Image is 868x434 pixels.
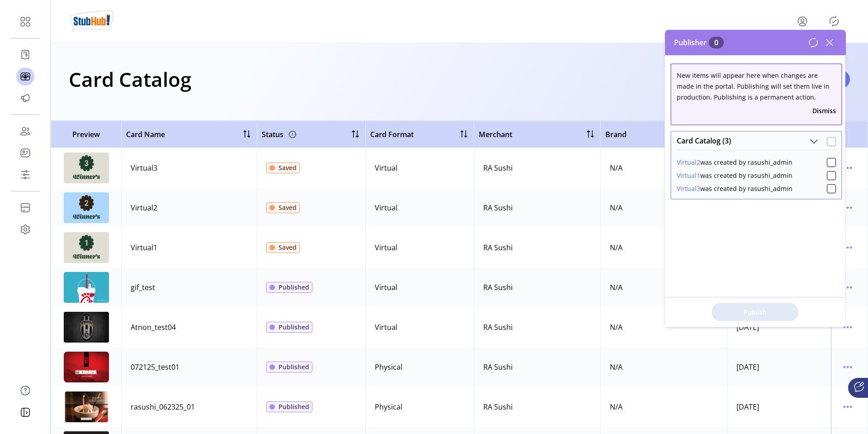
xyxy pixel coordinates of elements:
[64,391,109,422] img: preview
[677,171,700,180] button: Virtual1
[278,282,309,292] span: Published
[375,282,397,293] div: Virtual
[483,242,513,253] div: RA Sushi
[131,322,176,333] div: Atnon_test04
[483,162,513,173] div: RA Sushi
[278,163,297,172] span: Saved
[375,322,397,333] div: Virtual
[131,202,157,213] div: Virtual2
[610,242,623,253] div: N/A
[375,162,397,173] div: Virtual
[677,157,793,167] div: was created by rasushi_admin
[610,202,623,213] div: N/A
[375,202,397,213] div: Virtual
[64,352,109,382] img: preview
[131,242,157,253] div: Virtual1
[807,135,820,148] button: Card Catalog (3)
[64,312,109,343] img: preview
[812,106,836,115] button: Dismiss
[375,401,402,412] div: Physical
[69,9,115,34] img: logo
[677,171,793,180] div: was created by rasushi_admin
[131,362,179,372] div: 072125_test01
[483,322,513,333] div: RA Sushi
[278,362,309,372] span: Published
[709,37,724,48] span: 0
[795,14,810,29] button: menu
[483,401,513,412] div: RA Sushi
[840,360,855,374] button: menu
[278,322,309,332] span: Published
[278,243,297,252] span: Saved
[677,184,793,193] div: was created by rasushi_admin
[278,402,309,411] span: Published
[610,282,623,293] div: N/A
[64,232,109,263] img: preview
[827,14,841,29] button: Publisher Panel
[677,184,700,193] button: Virtual3
[131,401,195,412] div: rasushi_062325_01
[840,240,855,255] button: menu
[479,129,512,140] span: Merchant
[262,127,298,142] div: Status
[370,129,414,140] span: Card Format
[677,71,830,101] span: New items will appear here when changes are made in the portal. Publishing will set them live in ...
[840,400,855,414] button: menu
[126,129,165,140] span: Card Name
[727,387,835,427] td: [DATE]
[56,129,117,140] span: Preview
[375,362,402,372] div: Physical
[375,242,397,253] div: Virtual
[64,153,109,183] img: preview
[69,63,191,95] h1: Card Catalog
[64,272,109,303] img: preview
[483,202,513,213] div: RA Sushi
[840,280,855,295] button: menu
[610,162,623,173] div: N/A
[677,157,700,167] button: Virtual2
[840,161,855,175] button: menu
[131,282,155,293] div: gif_test
[840,320,855,334] button: menu
[840,200,855,215] button: menu
[610,322,623,333] div: N/A
[131,162,157,173] div: Virtual3
[610,401,623,412] div: N/A
[674,37,724,48] span: Publisher
[727,347,835,387] td: [DATE]
[605,129,627,140] span: Brand
[64,192,109,223] img: preview
[483,362,513,372] div: RA Sushi
[483,282,513,293] div: RA Sushi
[278,203,297,212] span: Saved
[610,362,623,372] div: N/A
[677,137,731,144] span: Card Catalog (3)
